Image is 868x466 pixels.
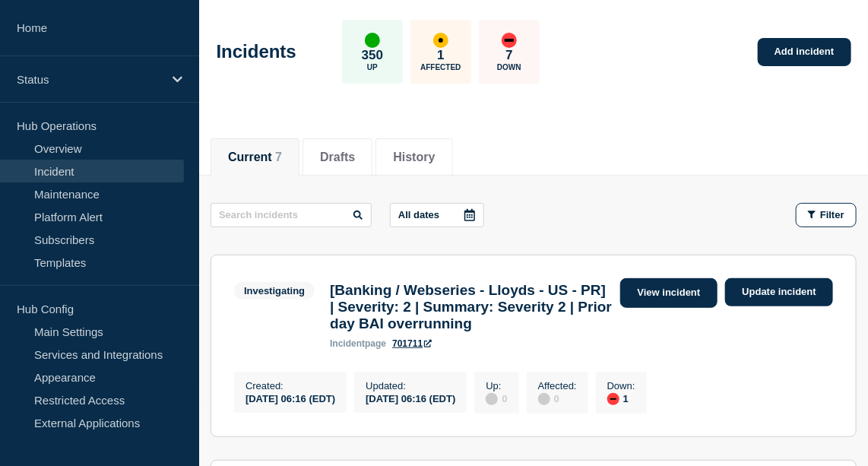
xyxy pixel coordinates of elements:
p: Up : [486,380,507,392]
button: Drafts [320,151,355,164]
div: affected [433,33,448,48]
p: Status [17,73,163,86]
span: Filter [820,209,844,220]
p: Affected : [538,380,577,392]
p: Affected [420,63,461,71]
div: 1 [607,392,635,405]
p: 1 [437,48,444,63]
span: incident [330,338,365,349]
button: History [393,151,435,164]
p: 350 [362,48,383,63]
h3: [Banking / Webseries - Lloyds - US - PR] | Severity: 2 | Summary: Severity 2 | Prior day BAI over... [330,282,612,332]
button: Filter [796,203,857,227]
h1: Incidents [217,41,296,62]
p: page [330,338,386,349]
div: [DATE] 06:16 (EDT) [246,392,335,404]
p: 7 [505,48,512,63]
p: Down [497,63,521,71]
a: 701711 [392,338,432,349]
input: Search incidents [211,203,372,227]
div: 0 [538,392,577,405]
p: Down : [607,380,635,392]
div: down [607,393,619,405]
a: Add incident [758,38,851,66]
p: Up [367,63,378,71]
p: All dates [398,209,439,220]
button: All dates [390,203,484,227]
div: 0 [486,392,507,405]
button: Current 7 [228,151,282,164]
div: disabled [486,393,498,405]
div: up [365,33,380,48]
p: Created : [246,380,335,392]
p: Updated : [366,380,455,392]
div: [DATE] 06:16 (EDT) [366,392,455,404]
div: down [502,33,517,48]
a: Update incident [725,278,833,306]
span: 7 [275,151,282,163]
span: Investigating [234,282,315,300]
a: View incident [620,278,718,308]
div: disabled [538,393,550,405]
